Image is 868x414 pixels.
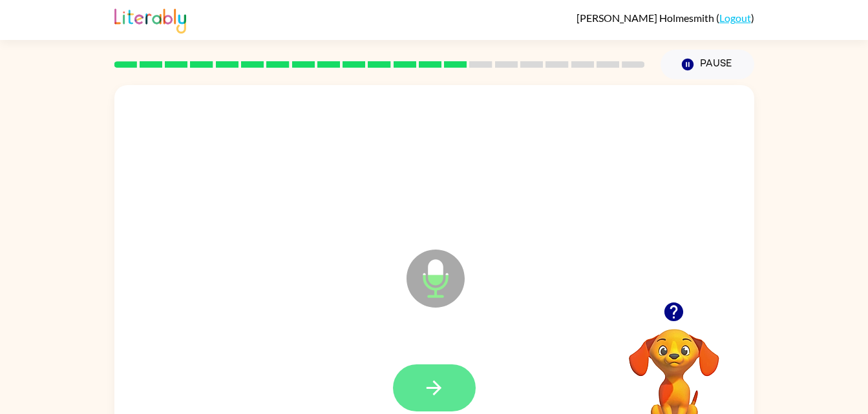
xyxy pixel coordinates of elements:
[577,12,716,24] span: [PERSON_NAME] Holmesmith
[114,5,186,34] img: Literably
[577,12,754,24] div: ( )
[719,12,751,24] a: Logout
[661,50,754,79] button: Pause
